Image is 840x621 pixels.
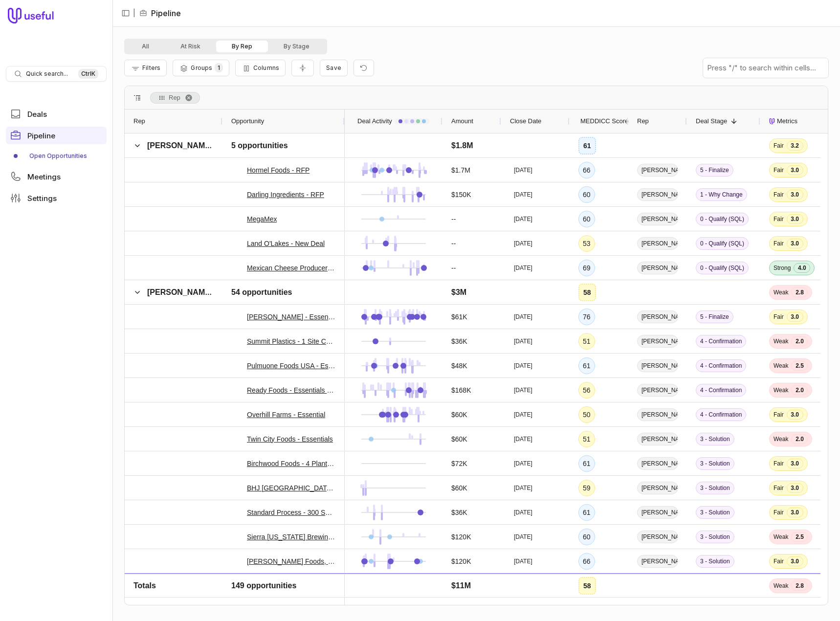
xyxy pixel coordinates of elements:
[451,164,470,176] span: $1.7M
[451,360,467,372] span: $48K
[774,533,788,541] span: Weak
[247,555,336,567] a: [PERSON_NAME] Foods, Inc. - Essential (4 Sites)
[637,359,678,372] span: [PERSON_NAME]
[637,408,678,421] span: [PERSON_NAME]
[514,362,532,370] time: [DATE]
[133,7,135,19] span: |
[583,238,591,249] div: 53
[514,313,532,321] time: [DATE]
[320,60,348,76] button: Create a new saved view
[637,579,678,592] span: [PERSON_NAME]
[247,580,336,592] a: Columbus Vegetable Oils - Supplier + Starter
[578,110,619,133] div: MEDDICC Score
[696,579,734,592] span: 3 - Solution
[696,384,746,397] span: 4 - Confirmation
[696,213,749,225] span: 0 - Qualify (SQL)
[637,237,678,250] span: [PERSON_NAME]
[451,458,467,469] span: $72K
[580,115,628,127] span: MEDDICC Score
[696,237,749,250] span: 0 - Qualify (SQL)
[451,262,456,274] span: --
[451,140,473,152] span: $1.8M
[787,239,803,248] span: 3.0
[774,166,784,174] span: Fair
[247,164,309,176] a: Hormel Foods - RFP
[451,311,467,323] span: $61K
[583,335,591,347] div: 51
[514,337,532,345] time: [DATE]
[173,60,229,76] button: Group Pipeline
[27,111,47,118] span: Deals
[514,460,532,467] time: [DATE]
[774,411,784,419] span: Fair
[637,555,678,568] span: [PERSON_NAME]
[291,60,314,77] button: Collapse all rows
[451,409,467,421] span: $60K
[774,386,788,394] span: Weak
[6,127,107,144] a: Pipeline
[774,460,784,467] span: Fair
[787,556,803,566] span: 3.0
[451,531,471,543] span: $120K
[774,484,784,492] span: Fair
[787,483,803,493] span: 3.0
[451,189,471,200] span: $150K
[637,115,649,127] span: Rep
[791,361,808,371] span: 2.5
[774,313,784,321] span: Fair
[791,532,808,542] span: 2.5
[6,168,107,185] a: Meetings
[514,240,532,247] time: [DATE]
[253,64,279,71] span: Columns
[696,457,734,470] span: 3 - Solution
[451,238,456,249] span: --
[787,190,803,200] span: 3.0
[514,191,532,199] time: [DATE]
[583,507,591,518] div: 61
[514,582,532,590] time: [DATE]
[774,142,784,150] span: Fair
[514,557,532,565] time: [DATE]
[774,509,784,516] span: Fair
[142,64,160,71] span: Filters
[147,288,213,296] span: [PERSON_NAME]
[514,411,532,419] time: [DATE]
[583,164,591,176] div: 66
[451,433,467,445] span: $60K
[583,311,591,323] div: 76
[787,165,803,175] span: 3.0
[637,531,678,543] span: [PERSON_NAME]
[583,287,591,298] div: 58
[774,215,784,223] span: Fair
[27,132,55,139] span: Pipeline
[169,92,180,104] span: Rep
[696,555,734,568] span: 3 - Solution
[6,105,107,123] a: Deals
[451,335,467,347] span: $36K
[696,262,749,274] span: 0 - Qualify (SQL)
[514,435,532,443] time: [DATE]
[583,409,591,421] div: 50
[215,63,223,72] span: 1
[191,64,212,71] span: Groups
[787,410,803,420] span: 3.0
[247,458,336,469] a: Birchwood Foods - 4 Plant Essentials
[696,408,746,421] span: 4 - Confirmation
[696,310,733,323] span: 5 - Finalize
[583,458,591,469] div: 61
[696,359,746,372] span: 4 - Confirmation
[787,312,803,322] span: 3.0
[696,115,727,127] span: Deal Stage
[637,433,678,445] span: [PERSON_NAME]
[583,531,591,543] div: 60
[787,141,803,151] span: 3.2
[133,115,145,127] span: Rep
[787,214,803,224] span: 3.0
[326,64,341,71] span: Save
[150,92,200,104] span: Rep. Press ENTER to sort. Press DELETE to remove
[637,384,678,397] span: [PERSON_NAME]
[583,189,591,200] div: 60
[147,141,213,150] span: [PERSON_NAME]
[451,384,471,396] span: $168K
[247,311,336,323] a: [PERSON_NAME] - Essential (1->5 sites)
